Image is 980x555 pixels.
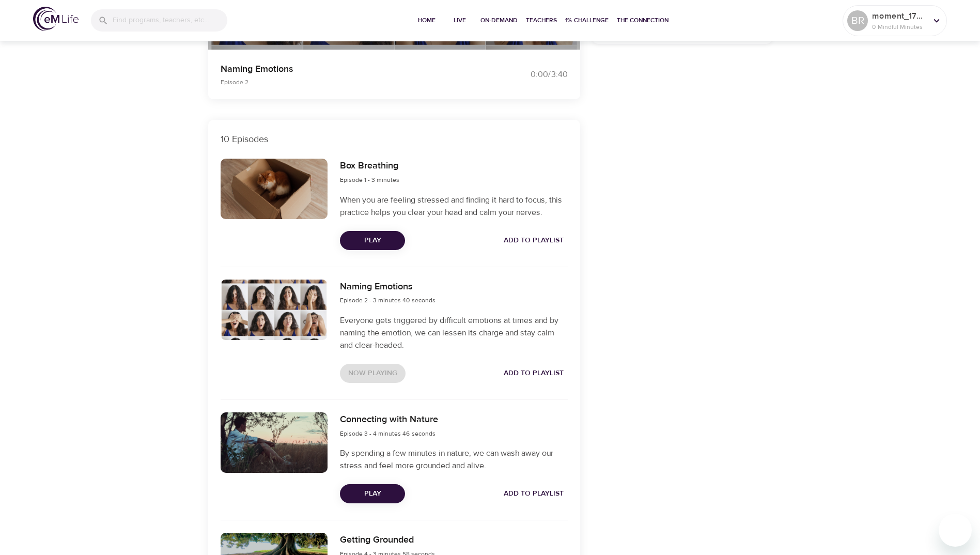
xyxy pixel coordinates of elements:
[480,15,518,26] span: On-Demand
[348,487,397,500] span: Play
[872,10,927,22] p: moment_1758662872
[340,429,435,438] span: Episode 3 - 4 minutes 46 seconds
[490,69,568,81] div: 0:00 / 3:40
[500,364,568,383] button: Add to Playlist
[500,484,568,503] button: Add to Playlist
[221,132,568,146] p: 10 Episodes
[872,22,927,32] p: 0 Mindful Minutes
[221,78,478,87] p: Episode 2
[504,487,564,500] span: Add to Playlist
[939,514,972,547] iframe: Button to launch messaging window
[447,15,472,26] span: Live
[340,447,567,472] p: By spending a few minutes in nature, we can wash away our stress and feel more grounded and alive.
[340,159,399,174] h6: Box Breathing
[340,231,405,250] button: Play
[340,533,435,548] h6: Getting Grounded
[504,367,564,380] span: Add to Playlist
[504,234,564,247] span: Add to Playlist
[340,176,399,184] span: Episode 1 - 3 minutes
[113,9,227,32] input: Find programs, teachers, etc...
[617,15,668,26] span: The Connection
[526,15,557,26] span: Teachers
[414,15,439,26] span: Home
[340,484,405,503] button: Play
[340,194,567,219] p: When you are feeling stressed and finding it hard to focus, this practice helps you clear your he...
[340,314,567,351] p: Everyone gets triggered by difficult emotions at times and by naming the emotion, we can lessen i...
[33,7,79,31] img: logo
[500,231,568,250] button: Add to Playlist
[221,62,478,76] p: Naming Emotions
[340,412,438,427] h6: Connecting with Nature
[565,15,609,26] span: 1% Challenge
[340,296,435,304] span: Episode 2 - 3 minutes 40 seconds
[847,10,868,31] div: BR
[340,280,435,295] h6: Naming Emotions
[348,234,397,247] span: Play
